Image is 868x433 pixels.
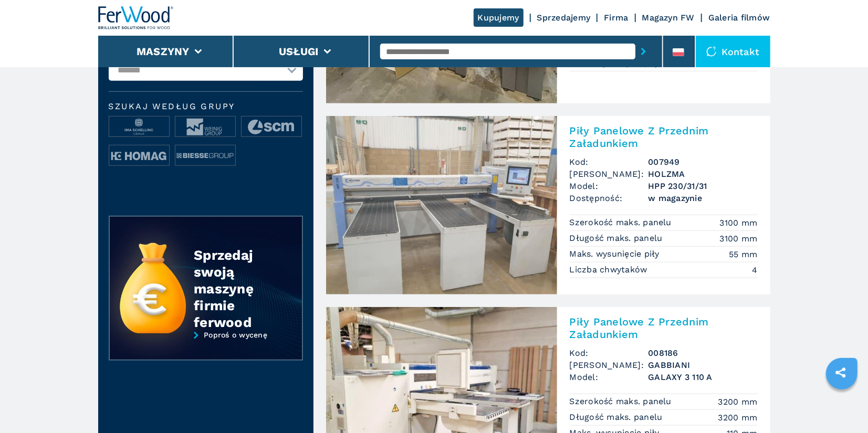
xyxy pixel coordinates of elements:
a: Kupujemy [474,8,524,27]
span: w magazynie [649,192,758,204]
button: submit-button [635,39,652,64]
h3: 008186 [649,347,758,359]
button: Maszyny [137,45,190,58]
p: Szerokość maks. panelu [570,396,675,407]
span: Model: [570,371,649,383]
img: Piły Panelowe Z Przednim Załadunkiem HOLZMA HPP 230/31/31 [326,116,557,294]
em: 3100 mm [720,217,758,229]
h3: HOLZMA [649,168,758,180]
span: Kod: [570,156,649,168]
em: 4 [752,264,757,276]
button: Usługi [279,45,319,58]
span: Szukaj według grupy [109,102,303,111]
em: 55 mm [729,248,757,260]
img: Kontakt [706,46,717,57]
em: 3100 mm [720,233,758,245]
img: image [109,145,169,166]
h3: HPP 230/31/31 [649,180,758,192]
h3: GALAXY 3 110 A [649,371,758,383]
p: Liczba chwytaków [570,264,650,276]
h2: Piły Panelowe Z Przednim Załadunkiem [570,315,758,341]
span: [PERSON_NAME]: [570,168,649,180]
h3: GABBIANI [649,359,758,371]
div: Sprzedaj swoją maszynę firmie ferwood [194,247,281,331]
span: Model: [570,180,649,192]
p: Długość maks. panelu [570,233,665,244]
span: Dostępność: [570,192,649,204]
span: [PERSON_NAME]: [570,359,649,371]
img: Ferwood [98,6,174,29]
h2: Piły Panelowe Z Przednim Załadunkiem [570,124,758,150]
a: Firma [604,13,628,23]
a: Piły Panelowe Z Przednim Załadunkiem HOLZMA HPP 230/31/31Piły Panelowe Z Przednim ZaładunkiemKod:... [326,116,770,294]
p: Szerokość maks. panelu [570,217,675,228]
a: Sprzedajemy [537,13,591,23]
img: image [175,145,235,166]
a: sharethis [828,360,854,386]
img: image [242,117,301,138]
div: Kontakt [696,36,770,67]
a: Poproś o wycenę [109,331,303,368]
iframe: Chat [823,386,860,425]
a: Magazyn FW [642,13,695,23]
h3: 007949 [649,156,758,168]
img: image [109,117,169,138]
em: 3200 mm [718,396,758,408]
span: Kod: [570,347,649,359]
p: Długość maks. panelu [570,411,665,423]
a: Galeria filmów [708,13,770,23]
em: 3200 mm [718,411,758,424]
p: Maks. wysunięcie piły [570,248,663,260]
img: image [175,117,235,138]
